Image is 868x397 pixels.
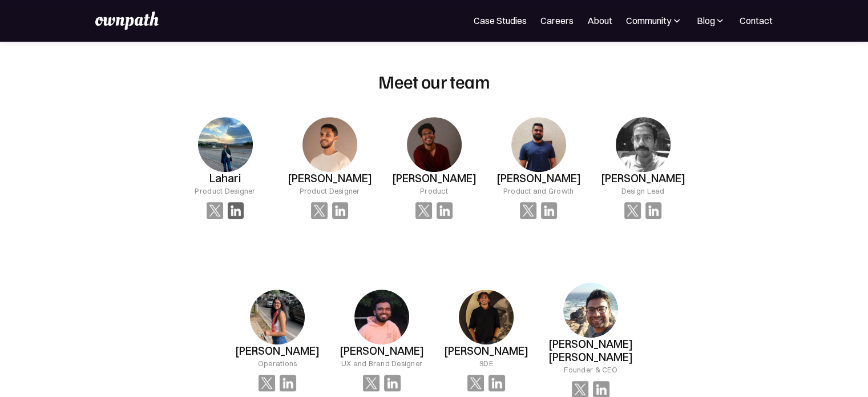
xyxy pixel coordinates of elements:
[626,14,671,27] div: Community
[496,172,581,185] h3: [PERSON_NAME]
[740,14,773,27] a: Contact
[392,172,477,185] h3: [PERSON_NAME]
[195,185,255,197] div: Product Designer
[235,344,320,358] h3: [PERSON_NAME]
[340,344,424,358] h3: [PERSON_NAME]
[299,185,360,197] div: Product Designer
[503,185,574,197] div: Product and Growth
[341,358,422,369] div: UX and Brand Designer
[540,14,574,27] a: Careers
[626,14,683,27] div: Community
[479,358,493,369] div: SDE
[601,172,685,185] h3: [PERSON_NAME]
[587,14,612,27] a: About
[209,172,241,185] h3: Lahari
[258,358,297,369] div: Operations
[420,185,448,197] div: Product
[539,338,643,364] h3: [PERSON_NAME] [PERSON_NAME]
[444,344,528,358] h3: [PERSON_NAME]
[564,364,617,375] div: Founder & CEO
[378,70,490,92] h2: Meet our team
[696,14,726,27] div: Blog
[288,172,372,185] h3: [PERSON_NAME]
[621,185,665,197] div: Design Lead
[696,14,714,27] div: Blog
[474,14,527,27] a: Case Studies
